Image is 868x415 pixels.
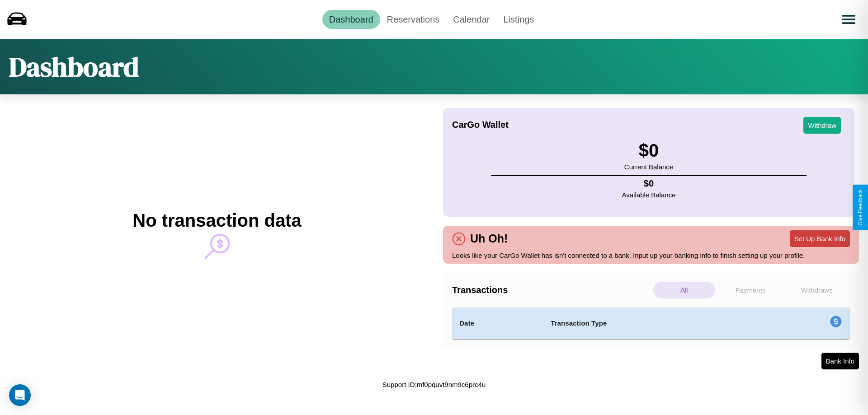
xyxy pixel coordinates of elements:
p: Looks like your CarGo Wallet has isn't connected to a bank. Input up your banking info to finish ... [452,249,850,261]
button: Set Up Bank Info [790,230,850,247]
table: simple table [452,308,850,339]
a: Dashboard [322,10,380,29]
h4: Transactions [452,285,651,295]
p: Current Balance [624,161,673,173]
p: Payments [720,282,782,298]
p: Support ID: mf0pquvt9nm9c6prc4u [382,378,486,391]
h3: $ 0 [624,140,673,161]
h4: CarGo Wallet [452,120,509,130]
button: Open menu [836,7,861,32]
p: Available Balance [622,189,676,201]
div: Open Intercom Messenger [9,384,31,406]
a: Calendar [446,10,496,29]
h4: Uh Oh! [466,232,512,245]
h4: $ 0 [622,178,676,189]
h1: Dashboard [9,48,139,85]
div: Give Feedback [857,189,863,226]
a: Reservations [380,10,447,29]
button: Withdraw [803,117,841,134]
h4: Transaction Type [551,318,756,329]
h4: Date [459,318,536,329]
h2: No transaction data [132,210,301,231]
p: Withdraws [786,282,848,298]
a: Listings [496,10,541,29]
p: All [653,282,715,298]
button: Bank Info [821,353,859,369]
